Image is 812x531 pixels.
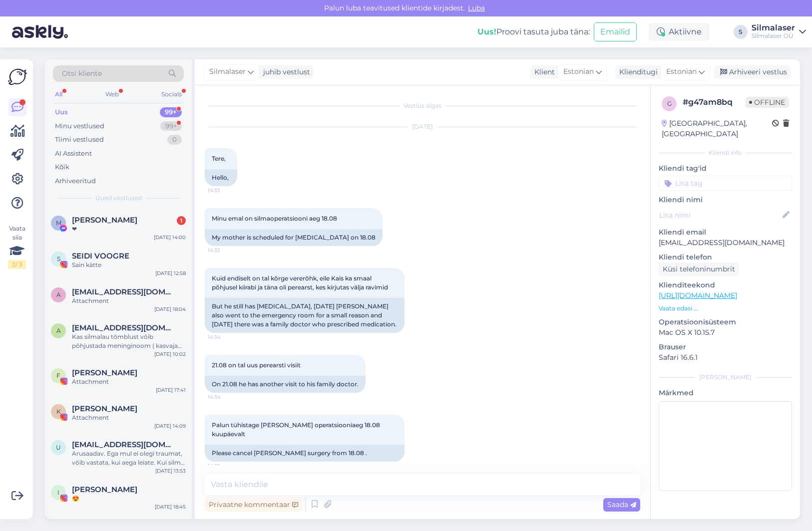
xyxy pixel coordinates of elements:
span: 14:35 [208,462,245,470]
span: 14:34 [208,393,245,401]
span: Estonian [563,66,594,77]
span: a [56,327,61,334]
div: Vestlus algas [205,101,640,110]
span: M [56,219,61,227]
div: juhib vestlust [259,67,310,77]
div: Klienditugi [615,67,658,77]
span: S [57,255,60,263]
span: Otsi kliente [62,68,102,79]
div: Kas silmalau tõmblust võib põhjustada meninginoom ( kasvaja silmanarvi piirkonnas)? [72,332,186,350]
span: Minu emal on silmaoperatsiooni aeg 18.08 [212,215,337,222]
span: Frida Brit Noor [72,368,137,377]
div: Sain kätte [72,261,186,269]
div: But he still has [MEDICAL_DATA], [DATE] [PERSON_NAME] also went to the emergency room for a small... [205,298,405,333]
div: My mother is scheduled for [MEDICAL_DATA] on 18.08 [205,229,383,246]
div: 99+ [160,107,182,117]
div: ❤ [72,225,186,234]
span: Margot Mõisavald [72,216,137,225]
p: Kliendi nimi [659,195,792,205]
span: Luba [465,3,488,12]
b: Uus! [477,27,496,36]
div: 😍 [72,494,186,503]
div: On 21.08 he has another visit to his family doctor. [205,376,366,393]
p: Kliendi email [659,227,792,238]
span: Kari Viikna [72,404,137,413]
div: 1 [177,216,186,225]
div: Web [103,88,121,101]
div: Silmalaser OÜ [752,32,795,40]
span: a [56,291,61,298]
span: 14:33 [208,247,245,254]
span: K [56,408,61,415]
p: Kliendi telefon [659,252,792,263]
p: Mac OS X 10.15.7 [659,327,792,338]
span: Kuid endiselt on tal kõrge vererõhk, eile Kais ka smaal põhjusel kiirabi ja täna oli perearst, ke... [212,274,388,291]
div: Vaata siia [8,224,26,269]
div: All [53,88,64,101]
div: [DATE] 14:09 [154,422,186,430]
div: 0 [167,135,182,145]
div: [DATE] 18:45 [155,503,186,511]
p: Brauser [659,342,792,352]
div: Proovi tasuta juba täna: [477,26,590,38]
div: Attachment [72,413,186,422]
div: [DATE] 10:02 [154,350,186,358]
span: amjokelafin@gmail.com [72,287,176,296]
div: Arhiveeri vestlus [714,65,791,79]
div: [DATE] [205,122,640,131]
p: Märkmed [659,388,792,398]
div: Privaatne kommentaar [205,498,302,512]
img: Askly Logo [8,67,27,86]
p: Kliendi tag'id [659,163,792,174]
div: Attachment [72,296,186,305]
div: 99+ [160,121,182,131]
div: S [734,25,748,39]
a: [URL][DOMAIN_NAME] [659,291,737,300]
span: SEIDI VOOGRE [72,252,129,261]
p: Operatsioonisüsteem [659,317,792,327]
div: Klient [530,67,555,77]
p: Klienditeekond [659,280,792,290]
span: arterin@gmail.com [72,323,176,332]
div: Socials [159,88,184,101]
div: Kliendi info [659,148,792,157]
span: 14:34 [208,333,245,341]
span: F [56,372,60,379]
span: 21.08 on tal uus perearsti visiit [212,361,301,369]
div: [DATE] 12:58 [155,269,186,277]
span: Uued vestlused [95,194,142,203]
div: Minu vestlused [55,121,104,131]
span: Silmalaser [209,66,246,77]
span: ulvi.magi.002@mail.ee [72,440,176,449]
a: SilmalaserSilmalaser OÜ [752,24,806,40]
div: 2 / 3 [8,260,26,269]
span: Inger V [72,485,137,494]
div: Tiimi vestlused [55,135,104,145]
div: Arusaadav. Ega mul ei olegi traumat, võib vastata, kui aega leiate. Kui silm jookseb vett (umbes ... [72,449,186,467]
span: 14:33 [208,187,245,194]
p: Vaata edasi ... [659,304,792,313]
p: Safari 16.6.1 [659,352,792,363]
div: AI Assistent [55,149,92,159]
div: Aktiivne [649,23,710,41]
span: g [667,100,672,107]
div: Kõik [55,162,69,172]
div: Silmalaser [752,24,795,32]
div: Uus [55,107,68,117]
div: [DATE] 17:41 [156,386,186,394]
span: Offline [745,97,789,108]
div: # g47am8bq [683,96,745,108]
span: I [57,489,59,496]
div: [GEOGRAPHIC_DATA], [GEOGRAPHIC_DATA] [662,118,772,139]
span: u [56,444,61,451]
span: Saada [607,500,636,509]
p: [EMAIL_ADDRESS][DOMAIN_NAME] [659,238,792,248]
input: Lisa nimi [659,210,781,221]
span: Estonian [666,66,697,77]
div: [DATE] 13:53 [155,467,186,475]
div: Hello, [205,169,237,186]
div: [DATE] 14:00 [154,234,186,241]
div: Arhiveeritud [55,176,96,186]
div: Please cancel [PERSON_NAME] surgery from 18.08 . [205,445,405,462]
div: Küsi telefoninumbrit [659,263,739,276]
